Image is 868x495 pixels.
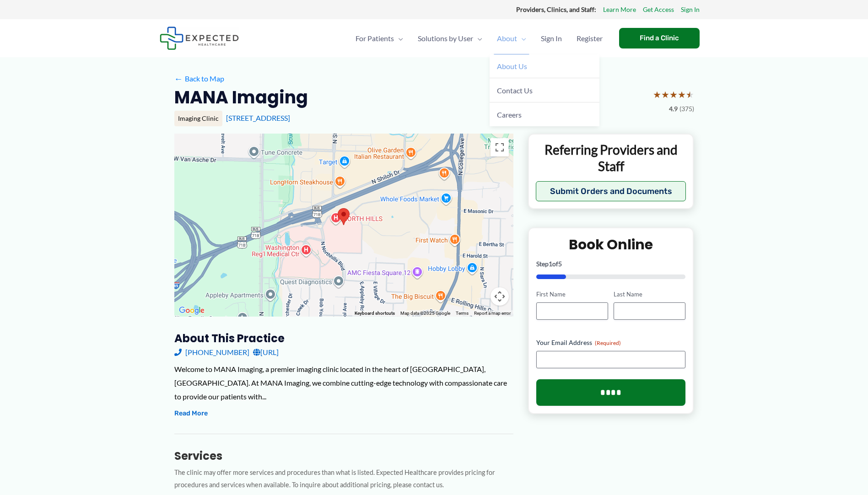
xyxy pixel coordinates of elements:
[497,110,522,119] span: Careers
[569,22,610,54] a: Register
[558,260,562,268] span: 5
[160,27,239,50] img: Expected Healthcare Logo - side, dark font, small
[174,86,308,108] h2: MANA Imaging
[595,339,621,346] span: (Required)
[490,102,599,126] a: Careers
[174,408,208,419] button: Read More
[536,338,686,347] label: Your Email Address
[177,305,207,317] img: Google
[174,449,513,463] h3: Services
[226,113,290,122] a: [STREET_ADDRESS]
[536,290,608,299] label: First Name
[603,4,636,16] a: Learn More
[355,310,395,317] button: Keyboard shortcuts
[174,362,513,403] div: Welcome to MANA Imaging, a premier imaging clinic located in the heart of [GEOGRAPHIC_DATA], [GEO...
[541,22,562,54] span: Sign In
[497,22,517,54] span: About
[619,28,700,48] a: Find a Clinic
[394,22,403,54] span: Menu Toggle
[678,86,686,103] span: ★
[661,86,669,103] span: ★
[174,74,183,83] span: ←
[643,4,674,16] a: Get Access
[348,22,410,54] a: For PatientsMenu Toggle
[614,290,685,299] label: Last Name
[686,86,694,103] span: ★
[491,287,509,306] button: Map camera controls
[174,467,513,491] p: The clinic may offer more services and procedures than what is listed. Expected Healthcare provid...
[348,22,610,54] nav: Primary Site Navigation
[174,111,222,126] div: Imaging Clinic
[534,22,569,54] a: Sign In
[517,22,526,54] span: Menu Toggle
[473,22,482,54] span: Menu Toggle
[253,345,279,359] a: [URL]
[456,311,469,316] a: Terms (opens in new tab)
[418,22,473,54] span: Solutions by User
[174,345,249,359] a: [PHONE_NUMBER]
[490,78,599,102] a: Contact Us
[174,72,224,86] a: ←Back to Map
[653,86,661,103] span: ★
[474,311,511,316] a: Report a map error
[669,103,678,115] span: 4.9
[679,103,694,115] span: (375)
[669,86,678,103] span: ★
[497,86,533,95] span: Contact Us
[177,305,207,317] a: Open this area in Google Maps (opens a new window)
[516,5,596,13] strong: Providers, Clinics, and Staff:
[577,22,603,54] span: Register
[490,22,534,54] a: AboutMenu Toggle
[356,22,394,54] span: For Patients
[400,311,450,316] span: Map data ©2025 Google
[490,54,599,79] a: About Us
[410,22,490,54] a: Solutions by UserMenu Toggle
[174,331,513,345] h3: About this practice
[549,260,552,268] span: 1
[536,261,686,267] p: Step of
[491,138,509,156] button: Toggle fullscreen view
[536,181,686,201] button: Submit Orders and Documents
[536,141,686,175] p: Referring Providers and Staff
[536,236,686,253] h2: Book Online
[497,62,527,70] span: About Us
[681,4,700,16] a: Sign In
